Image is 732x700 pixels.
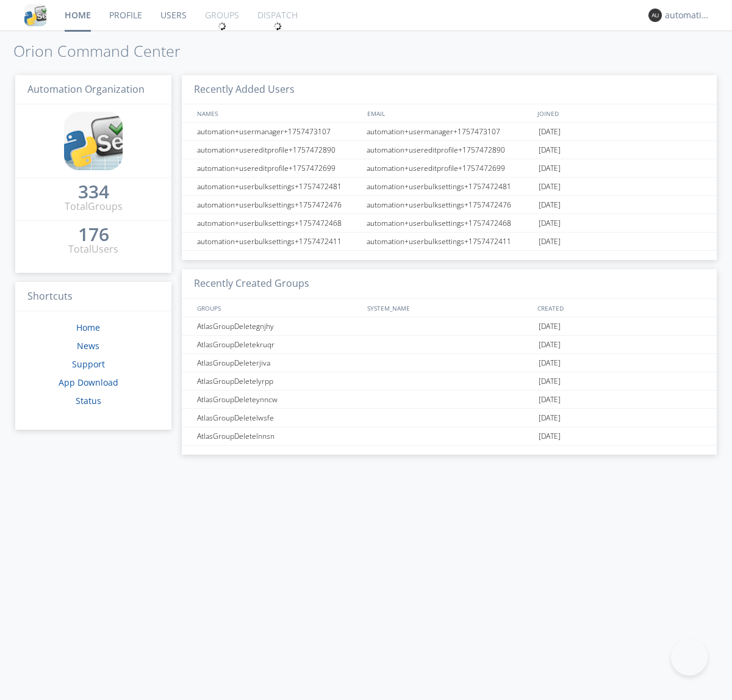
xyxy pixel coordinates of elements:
[364,196,536,214] div: automation+userbulksettings+1757472476
[539,196,561,214] span: [DATE]
[194,159,363,177] div: automation+usereditprofile+1757472699
[648,9,662,22] img: 373638.png
[194,354,363,372] div: AtlasGroupDeleterjiva
[364,178,536,195] div: automation+userbulksettings+1757472481
[671,639,708,676] iframe: Toggle Customer Support
[194,214,363,232] div: automation+userbulksettings+1757472468
[364,123,536,140] div: automation+usermanager+1757473107
[194,141,363,159] div: automation+usereditprofile+1757472890
[273,22,282,31] img: spin.svg
[194,123,363,140] div: automation+usermanager+1757473107
[182,372,717,391] a: AtlasGroupDeletelyrpp[DATE]
[539,233,561,251] span: [DATE]
[194,372,363,390] div: AtlasGroupDeletelyrpp
[182,409,717,427] a: AtlasGroupDeletelwsfe[DATE]
[182,354,717,372] a: AtlasGroupDeleterjiva[DATE]
[534,299,705,317] div: CREATED
[77,340,99,352] a: News
[182,391,717,409] a: AtlasGroupDeleteynncw[DATE]
[539,354,561,372] span: [DATE]
[76,322,100,333] a: Home
[364,214,536,232] div: automation+userbulksettings+1757472468
[539,372,561,391] span: [DATE]
[539,391,561,409] span: [DATE]
[182,336,717,354] a: AtlasGroupDeletekruqr[DATE]
[182,75,717,105] h3: Recently Added Users
[72,358,105,370] a: Support
[194,336,363,353] div: AtlasGroupDeletekruqr
[539,336,561,354] span: [DATE]
[539,178,561,196] span: [DATE]
[364,104,534,122] div: EMAIL
[24,4,46,26] img: cddb5a64eb264b2086981ab96f4c1ba7
[194,104,361,122] div: NAMES
[364,299,534,317] div: SYSTEM_NAME
[194,409,363,427] div: AtlasGroupDeletelwsfe
[539,427,561,446] span: [DATE]
[78,228,109,240] div: 176
[15,282,171,312] h3: Shortcuts
[194,233,363,250] div: automation+userbulksettings+1757472411
[182,427,717,446] a: AtlasGroupDeletelnnsn[DATE]
[534,104,705,122] div: JOINED
[182,233,717,251] a: automation+userbulksettings+1757472411automation+userbulksettings+1757472411[DATE]
[76,395,101,406] a: Status
[364,233,536,250] div: automation+userbulksettings+1757472411
[182,178,717,196] a: automation+userbulksettings+1757472481automation+userbulksettings+1757472481[DATE]
[182,214,717,233] a: automation+userbulksettings+1757472468automation+userbulksettings+1757472468[DATE]
[182,269,717,299] h3: Recently Created Groups
[194,178,363,195] div: automation+userbulksettings+1757472481
[539,409,561,427] span: [DATE]
[194,299,361,317] div: GROUPS
[59,377,118,388] a: App Download
[218,22,226,31] img: spin.svg
[182,141,717,159] a: automation+usereditprofile+1757472890automation+usereditprofile+1757472890[DATE]
[27,82,145,96] span: Automation Organization
[65,200,123,214] div: Total Groups
[539,317,561,336] span: [DATE]
[539,159,561,178] span: [DATE]
[194,427,363,445] div: AtlasGroupDeletelnnsn
[182,159,717,178] a: automation+usereditprofile+1757472699automation+usereditprofile+1757472699[DATE]
[182,196,717,214] a: automation+userbulksettings+1757472476automation+userbulksettings+1757472476[DATE]
[194,196,363,214] div: automation+userbulksettings+1757472476
[539,123,561,141] span: [DATE]
[539,141,561,159] span: [DATE]
[64,112,123,170] img: cddb5a64eb264b2086981ab96f4c1ba7
[182,123,717,141] a: automation+usermanager+1757473107automation+usermanager+1757473107[DATE]
[539,214,561,233] span: [DATE]
[364,141,536,159] div: automation+usereditprofile+1757472890
[194,317,363,335] div: AtlasGroupDeletegnjhy
[194,391,363,408] div: AtlasGroupDeleteynncw
[78,186,109,198] div: 334
[665,9,711,21] div: automation+atlas0018
[364,159,536,177] div: automation+usereditprofile+1757472699
[68,242,118,256] div: Total Users
[78,186,109,200] a: 334
[182,317,717,336] a: AtlasGroupDeletegnjhy[DATE]
[78,228,109,242] a: 176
